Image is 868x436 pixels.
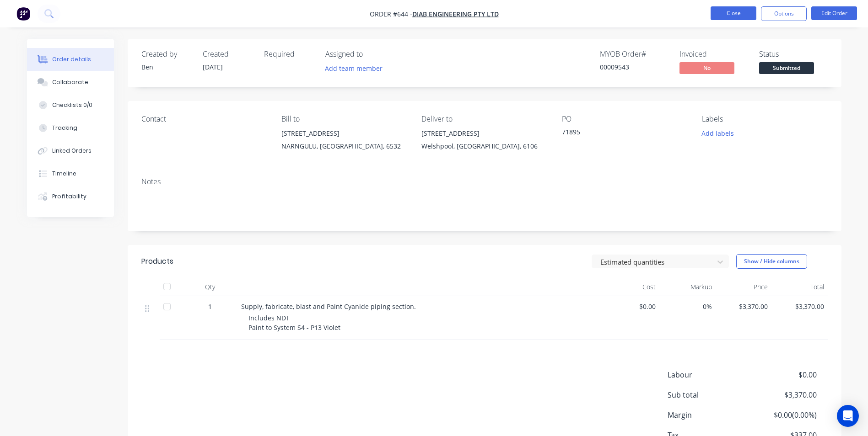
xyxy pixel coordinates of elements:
div: Total [771,278,828,296]
div: Open Intercom Messenger [837,405,859,427]
button: Order details [27,48,114,71]
span: 0% [663,302,712,311]
span: $0.00 ( 0.00 %) [749,409,816,420]
span: Supply, fabricate, blast and Paint Cyanide piping section. [241,302,416,311]
a: DIAB ENGINEERING PTY LTD [412,10,499,18]
div: Checklists 0/0 [52,101,92,109]
span: $0.00 [607,302,656,311]
span: 1 [208,302,212,311]
button: Profitability [27,185,114,208]
div: [STREET_ADDRESS]NARNGULU, [GEOGRAPHIC_DATA], 6532 [281,127,407,156]
span: $0.00 [749,369,816,380]
button: Show / Hide columns [736,254,807,269]
button: Linked Orders [27,139,114,162]
div: 00009543 [600,62,669,72]
button: Add team member [320,62,387,74]
div: Tracking [52,124,77,132]
span: $3,370.00 [749,389,816,400]
div: Created by [141,50,192,58]
div: Deliver to [421,115,547,123]
div: MYOB Order # [600,50,669,58]
div: Created [203,50,253,58]
span: Margin [668,409,749,420]
div: Linked Orders [52,147,92,155]
div: Profitability [52,192,86,201]
span: Submitted [759,62,814,74]
div: Status [759,50,828,58]
div: Ben [141,62,192,72]
button: Collaborate [27,71,114,94]
div: Notes [141,177,828,186]
button: Add team member [325,62,388,74]
div: Invoiced [679,50,748,58]
div: Qty [183,278,237,296]
span: $3,370.00 [775,302,824,311]
div: Products [141,256,173,267]
div: Cost [604,278,660,296]
div: PO [562,115,687,123]
div: [STREET_ADDRESS] [421,127,547,140]
span: Order #644 - [370,10,412,18]
div: [STREET_ADDRESS]Welshpool, [GEOGRAPHIC_DATA], 6106 [421,127,547,156]
div: Labels [702,115,827,123]
button: Submitted [759,62,814,76]
div: Welshpool, [GEOGRAPHIC_DATA], 6106 [421,140,547,153]
span: Labour [668,369,749,380]
span: Sub total [668,389,749,400]
img: Factory [16,7,30,21]
div: Assigned to [325,50,417,58]
div: Order details [52,55,91,64]
div: Required [264,50,314,58]
button: Close [711,6,756,20]
div: Timeline [52,170,76,178]
span: [DATE] [203,63,223,71]
div: Bill to [281,115,407,123]
div: [STREET_ADDRESS] [281,127,407,140]
button: Timeline [27,162,114,185]
button: Edit Order [811,6,857,20]
span: Includes NDT Paint to System S4 - P13 Violet [248,314,340,332]
div: Markup [659,278,716,296]
button: Checklists 0/0 [27,94,114,117]
button: Options [761,6,807,21]
div: 71895 [562,127,676,140]
div: Contact [141,115,267,123]
button: Tracking [27,117,114,139]
span: No [679,62,734,74]
div: Price [716,278,772,296]
div: NARNGULU, [GEOGRAPHIC_DATA], 6532 [281,140,407,153]
div: Collaborate [52,78,88,86]
span: $3,370.00 [719,302,768,311]
button: Add labels [697,127,739,139]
